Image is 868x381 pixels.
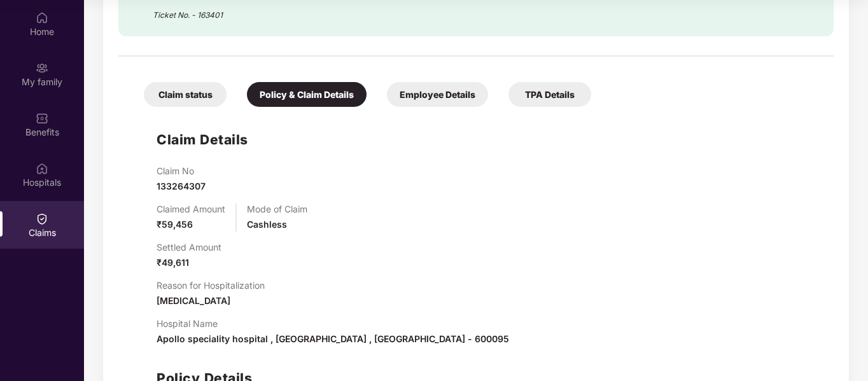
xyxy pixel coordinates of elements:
[157,219,193,230] span: ₹59,456
[157,295,230,306] span: [MEDICAL_DATA]
[36,212,48,225] img: svg+xml;base64,PHN2ZyBpZD0iQ2xhaW0iIHhtbG5zPSJodHRwOi8vd3d3LnczLm9yZy8yMDAwL3N2ZyIgd2lkdGg9IjIwIi...
[36,62,48,74] img: svg+xml;base64,PHN2ZyB3aWR0aD0iMjAiIGhlaWdodD0iMjAiIHZpZXdCb3g9IjAgMCAyMCAyMCIgZmlsbD0ibm9uZSIgeG...
[36,11,48,24] img: svg+xml;base64,PHN2ZyBpZD0iSG9tZSIgeG1sbnM9Imh0dHA6Ly93d3cudzMub3JnLzIwMDAvc3ZnIiB3aWR0aD0iMjAiIG...
[153,1,342,21] div: Ticket No. - 163401
[157,257,189,268] span: ₹49,611
[157,333,509,344] span: Apollo speciality hospital , [GEOGRAPHIC_DATA] , [GEOGRAPHIC_DATA] - 600095
[157,165,206,176] p: Claim No
[157,181,206,191] span: 133264307
[157,318,509,329] p: Hospital Name
[508,82,591,107] div: TPA Details
[247,219,287,230] span: Cashless
[36,112,48,125] img: svg+xml;base64,PHN2ZyBpZD0iQmVuZWZpdHMiIHhtbG5zPSJodHRwOi8vd3d3LnczLm9yZy8yMDAwL3N2ZyIgd2lkdGg9Ij...
[157,129,248,150] h1: Claim Details
[144,82,227,107] div: Claim status
[247,204,307,214] p: Mode of Claim
[247,82,367,107] div: Policy & Claim Details
[157,280,265,291] p: Reason for Hospitalization
[36,162,48,175] img: svg+xml;base64,PHN2ZyBpZD0iSG9zcGl0YWxzIiB4bWxucz0iaHR0cDovL3d3dy53My5vcmcvMjAwMC9zdmciIHdpZHRoPS...
[157,242,221,253] p: Settled Amount
[387,82,488,107] div: Employee Details
[157,204,225,214] p: Claimed Amount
